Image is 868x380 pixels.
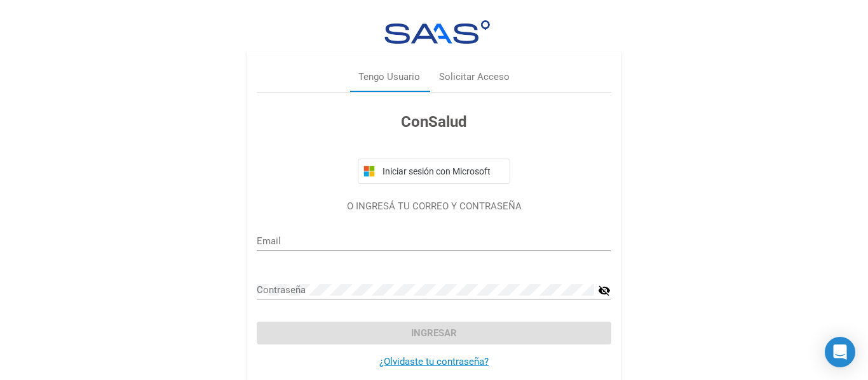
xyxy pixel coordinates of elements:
[257,322,611,344] button: Ingresar
[825,337,855,367] div: Open Intercom Messenger
[358,159,510,184] button: Iniciar sesión con Microsoft
[257,199,611,214] p: O INGRESÁ TU CORREO Y CONTRASEÑA
[379,356,489,367] a: ¿Olvidaste tu contraseña?
[380,166,505,176] span: Iniciar sesión con Microsoft
[411,327,457,339] span: Ingresar
[257,110,611,133] h3: ConSalud
[358,70,420,84] div: Tengo Usuario
[598,283,611,298] mat-icon: visibility_off
[439,70,510,84] div: Solicitar Acceso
